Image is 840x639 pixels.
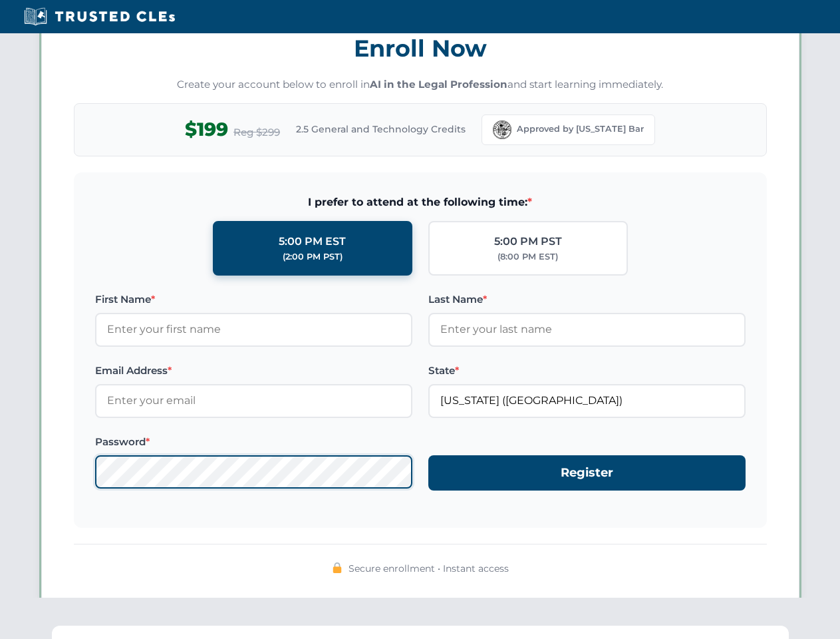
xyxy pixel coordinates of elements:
[428,384,746,417] input: Florida (FL)
[517,122,644,136] span: Approved by [US_STATE] Bar
[279,233,346,250] div: 5:00 PM EST
[95,384,412,417] input: Enter your email
[95,363,412,379] label: Email Address
[349,561,509,576] span: Secure enrollment • Instant access
[494,233,562,250] div: 5:00 PM PST
[497,250,558,264] div: (8:00 PM EST)
[95,434,412,450] label: Password
[233,124,280,140] span: Reg $299
[74,27,767,69] h3: Enroll Now
[428,455,746,491] button: Register
[95,292,412,308] label: First Name
[185,114,228,144] span: $199
[428,363,746,379] label: State
[20,7,179,27] img: Trusted CLEs
[296,122,466,136] span: 2.5 General and Technology Credits
[74,77,767,93] p: Create your account below to enroll in and start learning immediately.
[370,78,507,91] strong: AI in the Legal Profession
[493,120,511,139] img: Florida Bar
[95,313,412,346] input: Enter your first name
[283,250,343,264] div: (2:00 PM PST)
[95,194,746,211] span: I prefer to attend at the following time:
[332,562,343,573] img: 🔒
[428,313,746,346] input: Enter your last name
[428,292,746,308] label: Last Name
